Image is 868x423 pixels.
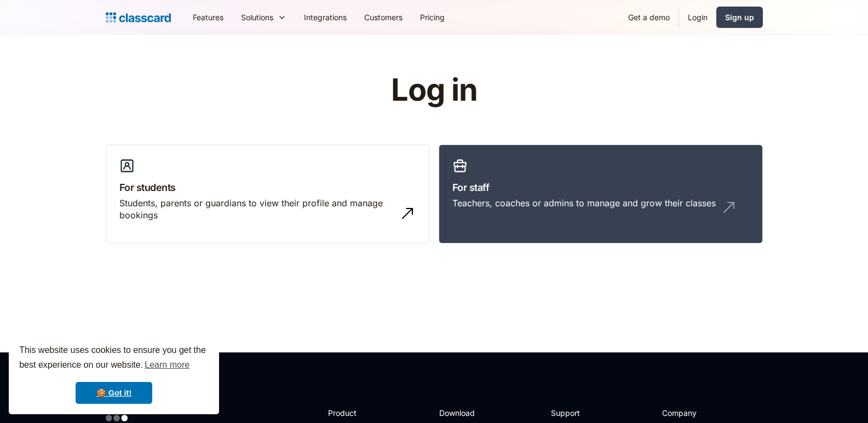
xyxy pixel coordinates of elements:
[355,5,411,30] a: Customers
[619,5,679,30] a: Get a demo
[106,10,171,25] a: home
[260,73,608,107] h1: Log in
[452,197,716,209] div: Teachers, coaches or admins to manage and grow their classes
[76,382,152,404] a: dismiss cookie message
[439,407,484,419] h2: Download
[119,180,416,195] h3: For students
[241,11,273,23] div: Solutions
[106,144,430,244] a: For studentsStudents, parents or guardians to view their profile and manage bookings
[295,5,355,30] a: Integrations
[452,180,749,195] h3: For staff
[716,7,763,28] a: Sign up
[119,197,394,222] div: Students, parents or guardians to view their profile and manage bookings
[9,333,219,414] div: cookieconsent
[679,5,716,30] a: Login
[551,407,595,419] h2: Support
[143,357,191,373] a: learn more about cookies
[411,5,453,30] a: Pricing
[328,407,387,419] h2: Product
[662,407,735,419] h2: Company
[184,5,232,30] a: Features
[232,5,295,30] div: Solutions
[19,344,209,373] span: This website uses cookies to ensure you get the best experience on our website.
[725,11,754,23] div: Sign up
[439,144,763,244] a: For staffTeachers, coaches or admins to manage and grow their classes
